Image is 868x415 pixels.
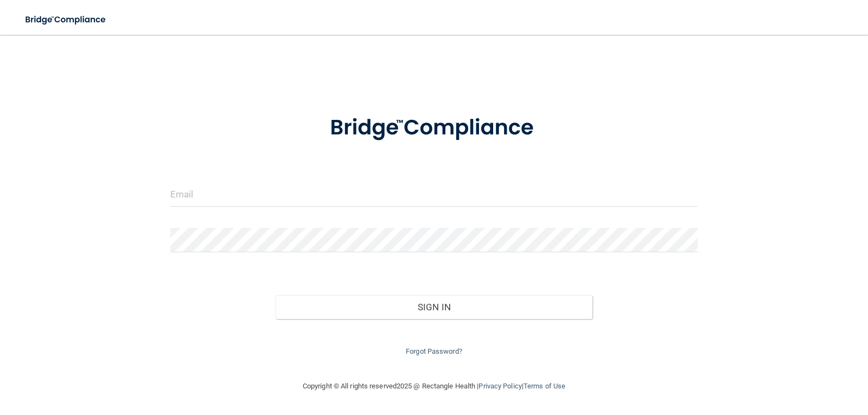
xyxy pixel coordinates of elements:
div: Copyright © All rights reserved 2025 @ Rectangle Health | | [236,369,632,404]
a: Terms of Use [524,382,565,390]
a: Privacy Policy [478,382,521,390]
button: Sign In [276,295,592,319]
a: Forgot Password? [406,347,462,355]
img: bridge_compliance_login_screen.278c3ca4.svg [308,100,560,156]
input: Email [170,182,698,207]
img: bridge_compliance_login_screen.278c3ca4.svg [16,9,116,31]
